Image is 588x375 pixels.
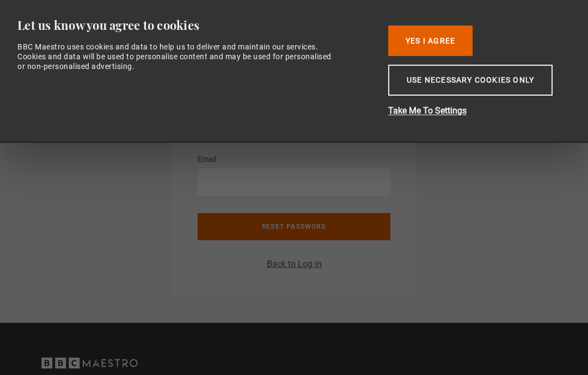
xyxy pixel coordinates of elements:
[267,259,322,269] a: Back to Log in
[198,213,390,240] button: Reset password
[388,65,553,96] button: Use necessary cookies only
[17,42,336,72] div: BBC Maestro uses cookies and data to help us to deliver and maintain our services. Cookies and da...
[388,104,562,117] button: Take Me To Settings
[198,153,216,166] label: Email
[41,358,138,368] svg: BBC Maestro, back to top
[17,17,371,33] div: Let us know you agree to cookies
[41,361,138,372] a: BBC Maestro, back to top
[388,26,473,56] button: Yes I Agree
